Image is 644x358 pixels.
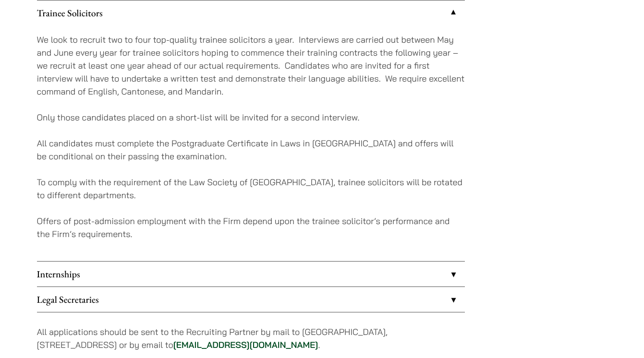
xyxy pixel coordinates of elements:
p: Only those candidates placed on a short-list will be invited for a second interview. [37,111,465,124]
div: Trainee Solicitors [37,25,465,261]
a: Trainee Solicitors [37,0,465,25]
a: Internships [37,262,465,286]
p: Offers of post-admission employment with the Firm depend upon the trainee solicitor’s performance... [37,215,465,240]
p: We look to recruit two to four top-quality trainee solicitors a year. Interviews are carried out ... [37,33,465,98]
p: All candidates must complete the Postgraduate Certificate in Laws in [GEOGRAPHIC_DATA] and offers... [37,137,465,163]
a: [EMAIL_ADDRESS][DOMAIN_NAME] [173,339,318,350]
p: To comply with the requirement of the Law Society of [GEOGRAPHIC_DATA], trainee solicitors will b... [37,176,465,202]
p: All applications should be sent to the Recruiting Partner by mail to [GEOGRAPHIC_DATA], [STREET_A... [37,325,465,351]
a: Legal Secretaries [37,287,465,312]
